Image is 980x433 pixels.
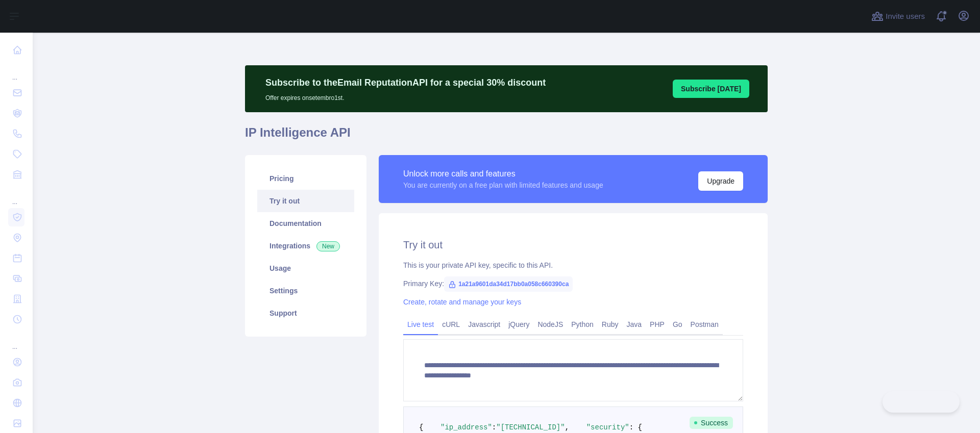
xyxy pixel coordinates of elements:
[403,298,521,306] a: Create, rotate and manage your keys
[265,75,546,90] p: Subscribe to the Email Reputation API for a special 30 % discount
[533,316,567,333] a: NodeJS
[8,330,24,351] div: ...
[567,316,598,333] a: Python
[586,423,629,431] span: "security"
[565,423,569,431] span: ,
[403,238,743,252] h2: Try it out
[464,316,504,333] a: Javascript
[698,171,743,191] button: Upgrade
[245,124,768,149] h1: IP Intelligence API
[646,316,669,333] a: PHP
[257,190,354,212] a: Try it out
[504,316,533,333] a: jQuery
[444,276,573,292] span: 1a21a9601da34d17bb0a058c660390ca
[673,80,749,98] button: Subscribe [DATE]
[403,278,743,289] div: Primary Key:
[598,316,623,333] a: Ruby
[8,186,24,206] div: ...
[623,316,646,333] a: Java
[257,167,354,190] a: Pricing
[316,241,340,251] span: New
[886,11,925,22] span: Invite users
[403,168,603,180] div: Unlock more calls and features
[492,423,496,431] span: :
[257,279,354,302] a: Settings
[690,417,733,429] span: Success
[869,8,927,24] button: Invite users
[419,423,423,431] span: {
[440,423,492,431] span: "ip_address"
[438,316,464,333] a: cURL
[403,260,743,270] div: This is your private API key, specific to this API.
[257,257,354,279] a: Usage
[8,61,24,82] div: ...
[257,302,354,324] a: Support
[669,316,687,333] a: Go
[403,180,603,190] div: You are currently on a free plan with limited features and usage
[403,316,438,333] a: Live test
[629,423,642,431] span: : {
[687,316,723,333] a: Postman
[257,212,354,235] a: Documentation
[883,391,960,413] iframe: Toggle Customer Support
[496,423,565,431] span: "[TECHNICAL_ID]"
[265,90,546,102] p: Offer expires on setembro 1st.
[257,235,354,257] a: Integrations New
